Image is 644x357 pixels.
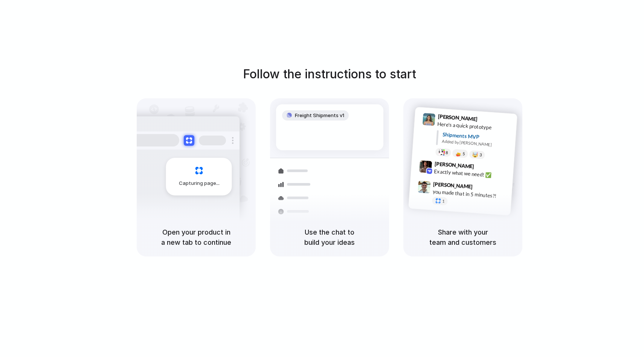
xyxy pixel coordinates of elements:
span: [PERSON_NAME] [438,112,478,123]
div: Shipments MVP [442,130,512,143]
div: Here's a quick prototype [437,120,513,133]
span: [PERSON_NAME] [433,180,473,191]
span: 8 [446,150,448,154]
span: Capturing page [179,180,221,187]
span: Freight Shipments v1 [295,112,344,119]
span: 9:47 AM [475,183,490,192]
div: Added by [PERSON_NAME] [442,138,511,149]
h1: Follow the instructions to start [243,65,416,83]
span: [PERSON_NAME] [434,159,474,170]
div: you made that in 5 minutes?! [432,188,508,200]
span: 3 [479,153,482,157]
h5: Use the chat to build your ideas [279,227,380,247]
span: 1 [442,199,445,203]
h5: Share with your team and customers [412,227,513,247]
span: 5 [462,151,465,156]
div: Exactly what we need! ✅ [434,167,509,180]
span: 9:41 AM [480,116,495,125]
h5: Open your product in a new tab to continue [146,227,247,247]
span: 9:42 AM [476,163,492,172]
div: 🤯 [472,152,479,157]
